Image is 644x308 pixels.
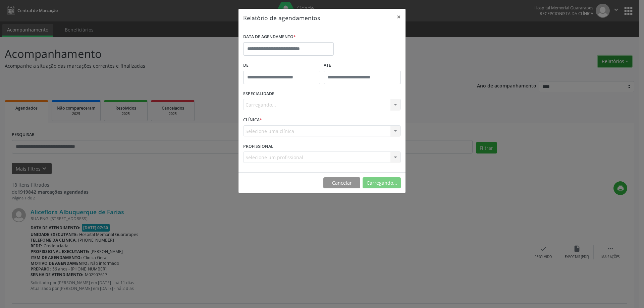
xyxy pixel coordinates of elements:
[243,13,320,22] h5: Relatório de agendamentos
[243,32,296,42] label: DATA DE AGENDAMENTO
[324,60,401,71] label: ATÉ
[363,177,401,189] button: Carregando...
[243,141,273,151] label: PROFISSIONAL
[243,60,320,71] label: De
[323,177,360,189] button: Cancelar
[392,9,406,25] button: Close
[243,89,274,99] label: ESPECIALIDADE
[243,115,262,125] label: CLÍNICA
